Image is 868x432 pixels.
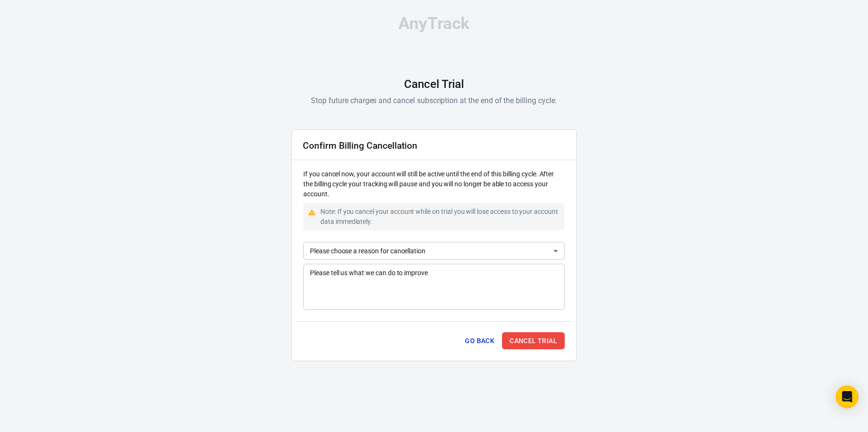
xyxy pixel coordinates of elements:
[836,385,858,408] div: Open Intercom Messenger
[303,169,565,199] p: If you cancel now, your account will still be active until the end of this billing cycle. After t...
[303,141,417,151] h2: Confirm Billing Cancellation
[320,207,561,227] div: Note: If you cancel your account while on trial you will lose access to your account data immedia...
[461,332,498,350] button: Go Back
[502,332,565,350] button: Cancel Trial
[404,77,463,91] h1: Cancel Trial
[291,15,577,32] div: AnyTrack
[311,95,557,106] p: Stop future charges and cancel subscription at the end of the billing cycle.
